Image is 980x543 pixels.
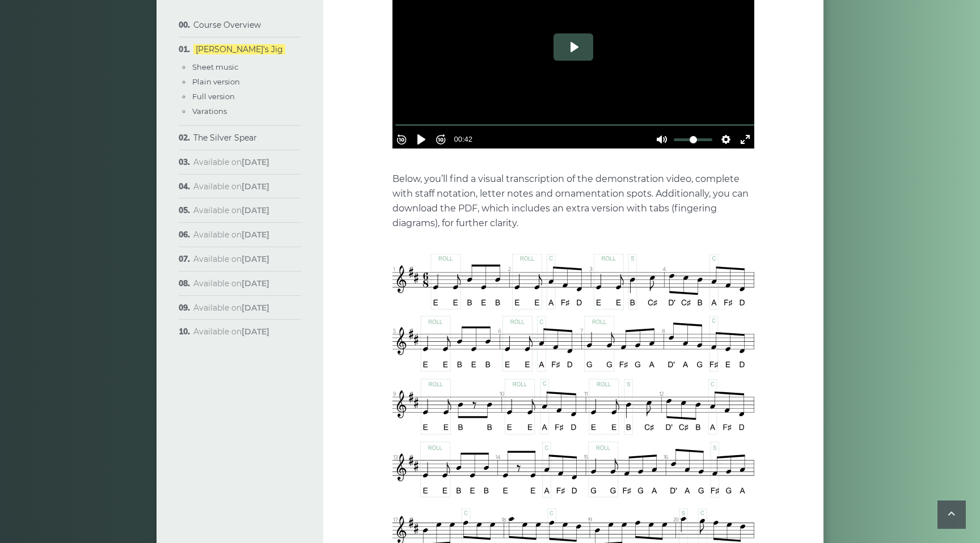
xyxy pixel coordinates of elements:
[192,77,240,86] a: Plain version
[192,107,227,116] a: Varations
[242,326,269,337] strong: [DATE]
[242,181,269,192] strong: [DATE]
[192,92,235,101] a: Full version
[193,326,269,337] span: Available on
[193,181,269,192] span: Available on
[193,157,269,167] span: Available on
[193,303,269,313] span: Available on
[193,230,269,240] span: Available on
[193,44,285,54] a: [PERSON_NAME]’s Jig
[242,230,269,240] strong: [DATE]
[193,20,261,30] a: Course Overview
[392,172,754,231] p: Below, you’ll find a visual transcription of the demonstration video, complete with staff notatio...
[193,205,269,215] span: Available on
[242,278,269,289] strong: [DATE]
[193,278,269,289] span: Available on
[242,254,269,264] strong: [DATE]
[242,205,269,215] strong: [DATE]
[193,254,269,264] span: Available on
[193,133,257,143] a: The Silver Spear
[192,62,238,71] a: Sheet music
[242,303,269,313] strong: [DATE]
[242,157,269,167] strong: [DATE]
